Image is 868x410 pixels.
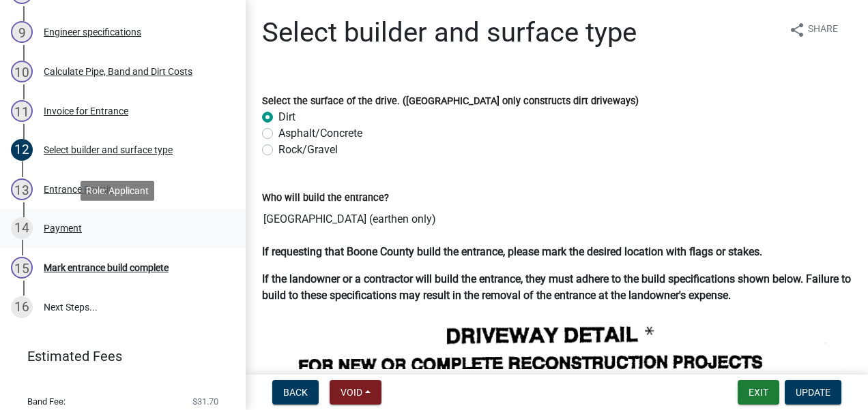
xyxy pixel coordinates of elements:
[11,217,33,239] div: 14
[81,180,154,200] div: Role: Applicant
[192,397,218,406] span: $31.70
[11,343,224,370] a: Estimated Fees
[27,397,66,406] span: Band Fee:
[796,387,830,398] span: Update
[11,100,33,122] div: 11
[44,106,128,116] div: Invoice for Entrance
[738,380,779,405] button: Exit
[789,22,805,38] i: share
[330,380,381,405] button: Void
[44,27,141,37] div: Engineer specifications
[778,16,849,43] button: shareShare
[11,178,33,200] div: 13
[278,125,362,142] label: Asphalt/Concrete
[278,109,295,125] label: Dirt
[262,245,762,258] strong: If requesting that Boone County build the entrance, please mark the desired location with flags o...
[11,296,33,318] div: 16
[262,272,851,302] strong: If the landowner or a contractor will build the entrance, they must adhere to the build specifica...
[262,16,637,49] h1: Select builder and surface type
[272,380,319,405] button: Back
[44,185,112,194] div: Entrance Permit
[11,61,33,82] div: 10
[283,387,308,398] span: Back
[262,97,639,106] label: Select the surface of the drive. ([GEOGRAPHIC_DATA] only constructs dirt driveways)
[44,67,192,76] div: Calculate Pipe, Band and Dirt Costs
[44,223,82,233] div: Payment
[11,21,33,43] div: 9
[278,142,338,158] label: Rock/Gravel
[808,22,838,38] span: Share
[44,263,169,272] div: Mark entrance build complete
[785,380,841,405] button: Update
[341,387,362,398] span: Void
[11,139,33,161] div: 12
[44,145,173,155] div: Select builder and surface type
[11,257,33,279] div: 15
[262,193,389,203] label: Who will build the entrance?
